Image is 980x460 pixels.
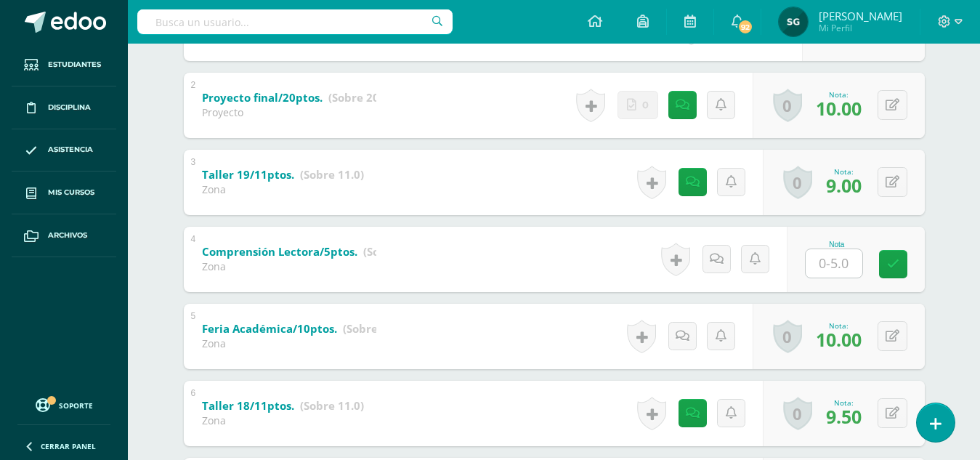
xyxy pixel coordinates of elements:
a: Proyecto final/20ptos. (Sobre 20.0) [202,86,392,110]
b: Comprensión Lectora/5ptos. [202,244,357,259]
span: [PERSON_NAME] [819,9,902,23]
input: 0-5.0 [806,249,862,278]
strong: (Sobre 10.0) [343,321,407,336]
div: Zona [202,413,364,427]
a: Soporte [17,395,110,414]
a: Taller 18/11ptos. (Sobre 11.0) [202,395,364,418]
a: 0 [783,397,812,430]
span: 92 [737,19,753,35]
span: 9.50 [826,404,862,429]
a: 0 [783,166,812,199]
div: Proyecto [202,105,376,119]
span: 0 [642,92,649,118]
a: Feria Académica/10ptos. (Sobre 10.0) [202,318,407,341]
div: Nota [805,241,869,249]
div: Nota: [816,320,862,331]
span: 10.00 [816,96,862,121]
div: Zona [202,259,376,273]
b: Taller 18/11ptos. [202,398,294,413]
a: Disciplina [12,86,116,129]
span: Asistencia [48,144,93,156]
a: Asistencia [12,129,116,172]
div: Nota: [816,89,862,100]
input: Busca un usuario... [137,9,453,34]
span: Mis cursos [48,187,94,198]
span: Cerrar panel [41,441,96,451]
a: Taller 19/11ptos. (Sobre 11.0) [202,164,364,187]
div: Zona [202,336,376,350]
strong: (Sobre 5.0) [363,244,421,259]
span: 10.00 [816,327,862,352]
span: Estudiantes [48,59,101,70]
div: Zona [202,182,364,196]
a: Comprensión Lectora/5ptos. (Sobre 5.0) [202,241,421,264]
div: Nota: [826,166,862,177]
strong: (Sobre 20.0) [328,90,392,105]
span: Disciplina [48,102,91,113]
span: 9.00 [826,173,862,198]
b: Proyecto final/20ptos. [202,90,323,105]
a: Archivos [12,214,116,257]
a: 0 [773,89,802,122]
span: Soporte [59,400,93,411]
span: Mi Perfil [819,22,902,34]
span: Archivos [48,230,87,241]
strong: (Sobre 11.0) [300,167,364,182]
strong: (Sobre 11.0) [300,398,364,413]
a: 0 [773,320,802,353]
b: Feria Académica/10ptos. [202,321,337,336]
b: Taller 19/11ptos. [202,167,294,182]
img: 41262f1f50d029ad015f7fe7286c9cb7.png [779,7,808,36]
a: Estudiantes [12,44,116,86]
div: Nota: [826,398,862,408]
a: Mis cursos [12,172,116,214]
